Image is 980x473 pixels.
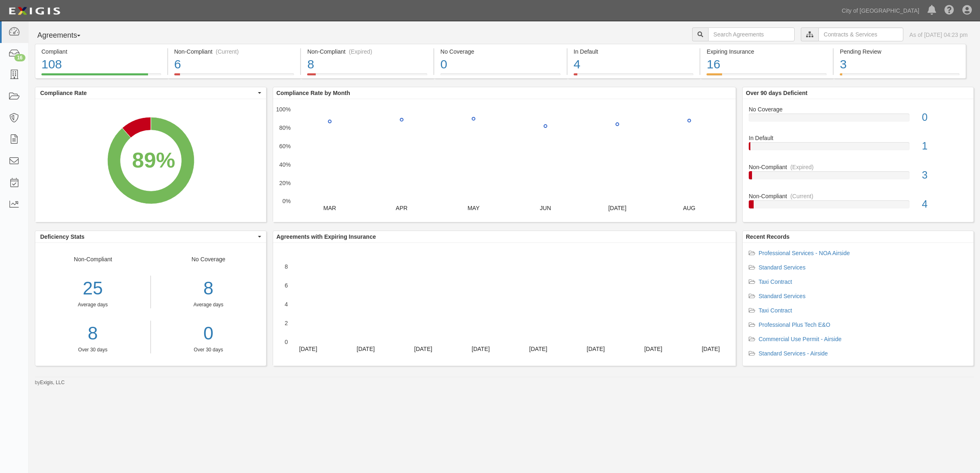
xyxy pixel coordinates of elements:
[40,89,256,97] span: Compliance Rate
[35,321,150,346] a: 8
[151,255,267,353] div: No Coverage
[276,106,291,113] text: 100%
[41,56,161,73] div: 108
[273,243,736,366] svg: A chart.
[743,105,973,113] div: No Coverage
[299,346,317,352] text: [DATE]
[35,379,65,386] small: by
[157,346,260,353] div: Over 30 days
[708,27,795,41] input: Search Agreements
[707,48,827,56] div: Expiring Insurance
[285,339,288,345] text: 0
[916,197,973,212] div: 4
[174,56,294,73] div: 6
[279,161,291,168] text: 40%
[35,231,266,242] button: Deficiency Stats
[743,192,973,200] div: Non-Compliant
[840,48,959,56] div: Pending Review
[349,48,372,56] div: (Expired)
[157,321,260,346] a: 0
[574,56,694,73] div: 4
[324,205,336,211] text: MAR
[40,380,65,385] a: Exigis, LLC
[759,350,828,357] a: Standard Services - Airside
[644,346,662,352] text: [DATE]
[567,73,700,80] a: In Default4
[608,205,626,211] text: [DATE]
[749,163,967,192] a: Non-Compliant(Expired)3
[283,198,291,204] text: 0%
[157,301,260,308] div: Average days
[279,179,291,186] text: 20%
[35,27,96,44] button: Agreements
[35,87,266,99] button: Compliance Rate
[944,6,954,16] i: Help Center - Complianz
[749,105,967,134] a: No Coverage0
[301,73,433,80] a: Non-Compliant(Expired)8
[746,90,807,96] b: Over 90 days Deficient
[285,320,288,326] text: 2
[414,346,432,352] text: [DATE]
[273,99,736,222] svg: A chart.
[396,205,408,211] text: APR
[916,139,973,154] div: 1
[279,124,291,131] text: 80%
[759,293,805,299] a: Standard Services
[818,27,903,41] input: Contracts & Services
[749,192,967,215] a: Non-Compliant(Current)4
[35,276,150,301] div: 25
[35,301,150,308] div: Average days
[35,73,167,80] a: Compliant108
[440,56,561,73] div: 0
[285,263,288,270] text: 8
[276,90,350,96] b: Compliance Rate by Month
[759,278,792,285] a: Taxi Contract
[307,48,427,56] div: Non-Compliant (Expired)
[35,99,266,222] svg: A chart.
[14,54,25,61] div: 16
[707,56,827,73] div: 16
[157,276,260,301] div: 8
[759,321,830,328] a: Professional Plus Tech E&O
[41,48,161,56] div: Compliant
[683,205,695,211] text: AUG
[759,336,841,342] a: Commercial Use Permit - Airside
[307,56,427,73] div: 8
[743,134,973,142] div: In Default
[216,48,239,56] div: (Current)
[916,168,973,183] div: 3
[434,73,567,80] a: No Coverage0
[700,73,833,80] a: Expiring Insurance16
[790,192,813,200] div: (Current)
[357,346,375,352] text: [DATE]
[746,233,790,240] b: Recent Records
[6,4,63,18] img: logo-5460c22ac91f19d4615b14bd174203de0afe785f0fc80cf4dbbc73dc1793850b.png
[743,163,973,171] div: Non-Compliant
[529,346,547,352] text: [DATE]
[749,134,967,163] a: In Default1
[759,250,850,256] a: Professional Services - NOA Airside
[916,110,973,125] div: 0
[285,282,288,289] text: 6
[840,56,959,73] div: 3
[168,73,301,80] a: Non-Compliant(Current)6
[790,163,814,171] div: (Expired)
[285,301,288,308] text: 4
[40,233,256,241] span: Deficiency Stats
[587,346,605,352] text: [DATE]
[276,233,376,240] b: Agreements with Expiring Insurance
[35,255,151,353] div: Non-Compliant
[174,48,294,56] div: Non-Compliant (Current)
[702,346,720,352] text: [DATE]
[467,205,480,211] text: MAY
[132,145,175,175] div: 89%
[759,264,805,271] a: Standard Services
[472,346,490,352] text: [DATE]
[440,48,561,56] div: No Coverage
[279,143,291,149] text: 60%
